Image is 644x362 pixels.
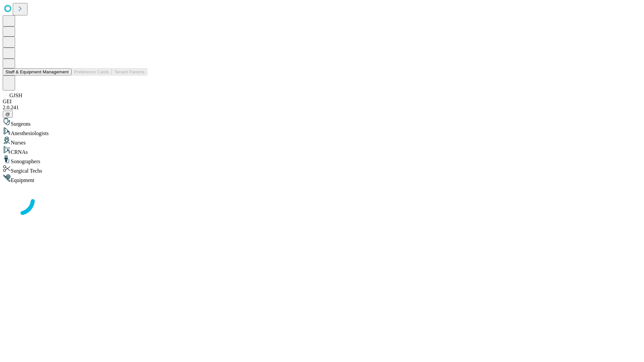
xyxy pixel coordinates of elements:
[3,68,71,75] button: Staff & Equipment Management
[3,155,641,165] div: Sonographers
[3,99,641,105] div: GEI
[3,165,641,174] div: Surgical Techs
[3,118,641,127] div: Surgeons
[5,112,10,117] span: @
[9,93,22,98] span: GJSH
[3,127,641,136] div: Anesthesiologists
[112,68,147,75] button: Tenant Params
[3,146,641,155] div: CRNAs
[3,105,641,111] div: 2.0.241
[3,174,641,183] div: Equipment
[71,68,112,75] button: Preference Cards
[3,111,13,118] button: @
[3,136,641,146] div: Nurses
